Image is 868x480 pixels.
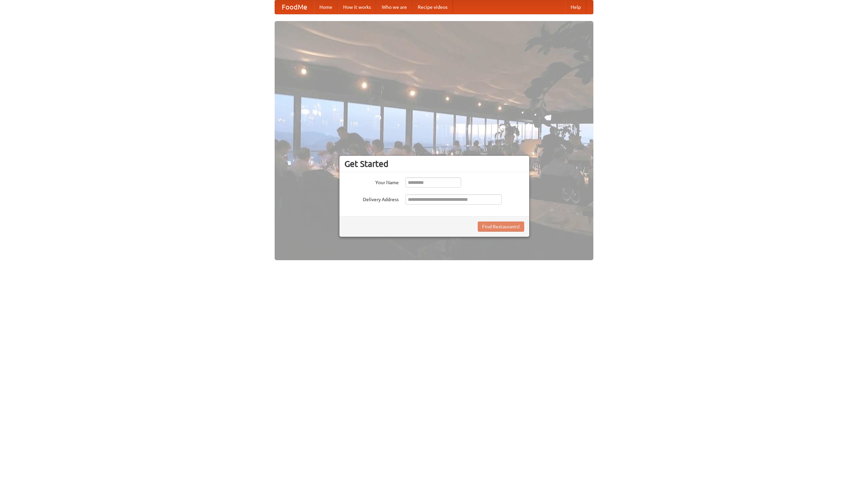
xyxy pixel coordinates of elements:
a: Recipe videos [412,0,453,14]
a: Who we are [376,0,412,14]
label: Your Name [344,177,399,186]
label: Delivery Address [344,194,399,203]
button: Find Restaurants! [478,222,524,232]
a: Help [565,0,586,14]
a: FoodMe [275,0,314,14]
a: How it works [338,0,376,14]
a: Home [314,0,338,14]
h3: Get Started [344,159,524,169]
